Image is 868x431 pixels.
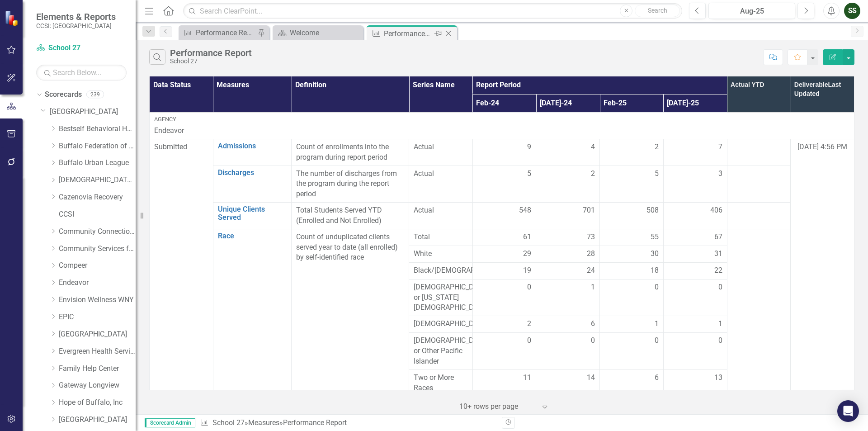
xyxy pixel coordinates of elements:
td: Double-Click to Edit [472,262,536,279]
button: Search [635,5,680,17]
span: 1 [591,282,595,293]
a: Envision Wellness WNY [59,295,136,305]
td: Double-Click to Edit [409,262,473,279]
td: Double-Click to Edit [600,333,664,370]
div: Performance Report [170,48,252,58]
span: 28 [587,249,595,259]
span: 701 [583,205,595,216]
td: Double-Click to Edit [472,139,536,166]
span: 73 [587,232,595,242]
td: Double-Click to Edit [663,166,727,203]
a: EPIC [59,312,136,322]
a: [DEMOGRAPHIC_DATA] Charities of [GEOGRAPHIC_DATA] [59,175,136,185]
span: 30 [651,249,659,259]
span: 18 [651,265,659,276]
span: 0 [655,282,659,293]
a: [GEOGRAPHIC_DATA] [59,415,136,425]
span: [DEMOGRAPHIC_DATA] or Other Pacific Islander [414,336,468,367]
div: Performance Report [384,28,432,39]
td: Double-Click to Edit [536,316,600,333]
div: Open Intercom Messenger [837,400,859,422]
span: [DEMOGRAPHIC_DATA] or [US_STATE][DEMOGRAPHIC_DATA] [414,282,468,313]
span: 9 [527,142,531,152]
td: Double-Click to Edit [292,229,409,422]
td: Double-Click to Edit [409,139,473,166]
span: 6 [591,319,595,329]
td: Double-Click to Edit [409,279,473,316]
a: Buffalo Urban League [59,158,136,168]
button: Aug-25 [708,3,795,19]
p: Total Students Served YTD (Enrolled and Not Enrolled) [296,205,404,226]
span: [DEMOGRAPHIC_DATA] [414,319,468,329]
span: 55 [651,232,659,242]
small: CCSI: [GEOGRAPHIC_DATA] [36,22,116,29]
td: Double-Click to Edit [600,262,664,279]
td: Double-Click to Edit [663,203,727,229]
span: 7 [718,142,722,152]
div: » » [200,418,495,428]
a: Hope of Buffalo, Inc [59,398,136,408]
span: 2 [527,319,531,329]
button: SS [844,3,860,19]
a: Unique Clients Served [218,205,287,221]
span: White [414,249,468,259]
span: Actual [414,142,468,152]
a: Race [218,232,287,240]
div: 239 [86,91,104,99]
span: 2 [655,142,659,152]
td: Double-Click to Edit [663,369,727,396]
div: Performance Report [196,27,255,38]
a: Welcome [275,27,361,38]
td: Double-Click to Edit [409,166,473,203]
td: Double-Click to Edit [150,112,854,139]
span: 14 [587,373,595,383]
td: Double-Click to Edit [536,262,600,279]
td: Double-Click to Edit [472,333,536,370]
td: Double-Click to Edit Right Click for Context Menu [213,166,291,203]
span: Two or More Races [414,373,468,393]
div: Count of enrollments into the program during report period [296,142,404,163]
td: Double-Click to Edit [472,316,536,333]
a: Cazenovia Recovery [59,192,136,203]
span: Search [648,7,667,14]
span: Total [414,232,468,242]
a: Compeer [59,260,136,271]
td: Double-Click to Edit [292,166,409,203]
td: Double-Click to Edit [472,279,536,316]
span: 13 [714,373,722,383]
a: Endeavor [59,278,136,288]
div: Aug-25 [712,6,792,17]
span: 67 [714,232,722,242]
input: Search ClearPoint... [183,3,682,19]
td: Double-Click to Edit [663,262,727,279]
td: Double-Click to Edit [409,246,473,262]
td: Double-Click to Edit [409,316,473,333]
td: Double-Click to Edit [536,246,600,262]
td: Double-Click to Edit [409,203,473,229]
a: Scorecards [45,90,82,100]
div: School 27 [170,58,252,65]
span: Elements & Reports [36,11,116,22]
td: Double-Click to Edit [472,166,536,203]
span: 5 [527,169,531,179]
span: 0 [527,282,531,293]
input: Search Below... [36,65,127,81]
td: Double-Click to Edit [600,139,664,166]
td: Double-Click to Edit [292,203,409,229]
span: 22 [714,265,722,276]
span: 61 [523,232,531,242]
div: [DATE] 4:56 PM [795,142,849,152]
a: Community Connections of [GEOGRAPHIC_DATA] [59,227,136,237]
td: Double-Click to Edit [536,369,600,396]
div: Welcome [290,27,361,38]
a: Evergreen Health Services [59,346,136,357]
td: Double-Click to Edit Right Click for Context Menu [213,229,291,422]
a: Measures [248,418,279,427]
span: 4 [591,142,595,152]
a: Discharges [218,169,287,177]
div: The number of discharges from the program during the report period [296,169,404,200]
p: Count of unduplicated clients served year to date (all enrolled) by self-identified race [296,232,404,263]
span: 548 [519,205,531,216]
img: ClearPoint Strategy [5,10,20,26]
span: 0 [718,336,722,346]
